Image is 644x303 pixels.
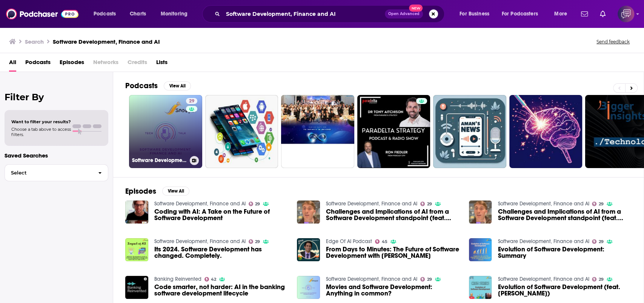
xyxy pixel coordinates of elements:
span: From Days to Minutes: The Future of Software Development with [PERSON_NAME] [326,246,460,259]
span: Choose a tab above to access filters. [11,127,71,137]
span: 29 [599,240,604,243]
span: Challenges and Implications of AI from a Software Development standpoint (feat. [PERSON_NAME]) [498,208,632,221]
a: Its 2024. Software Development has changed. Completely. [125,238,148,261]
h3: Search [25,38,44,45]
a: Evolution of Software Development: Summary [469,238,492,261]
span: More [554,9,567,19]
h2: Podcasts [125,81,158,90]
span: 29 [427,278,432,281]
span: 42 [211,278,216,281]
h2: Filter By [5,92,108,103]
span: Evolution of Software Development (feat. [PERSON_NAME]) [498,284,632,297]
a: Challenges and Implications of AI from a Software Development standpoint (feat. Jack Kennedy) [498,208,632,221]
button: open menu [155,8,197,20]
span: Networks [93,56,118,72]
button: Open AdvancedNew [385,9,423,18]
a: Podcasts [25,56,51,72]
a: EpisodesView All [125,187,189,196]
a: Code smarter, not harder: AI in the banking software development lifecycle [154,284,288,297]
button: open menu [454,8,499,20]
img: Challenges and Implications of AI from a Software Development standpoint (feat. Jack Kennedy) [469,200,492,223]
a: Its 2024. Software Development has changed. Completely. [154,246,288,259]
span: Open Advanced [388,12,420,16]
button: open menu [88,8,126,20]
span: For Podcasters [502,9,538,19]
a: Show notifications dropdown [578,8,591,20]
span: Charts [130,9,146,19]
span: Monitoring [161,9,188,19]
a: Show notifications dropdown [597,8,609,20]
a: Software Development, Finance and AI [498,200,589,207]
a: Episodes [60,56,84,72]
a: 29 [420,202,432,206]
span: Challenges and Implications of AI from a Software Development standpoint (feat. [PERSON_NAME]) [326,208,460,221]
a: Edge Of AI Podcast [326,238,372,245]
span: 29 [599,202,604,206]
a: Challenges and Implications of AI from a Software Development standpoint (feat. Jack Kennedy) [326,208,460,221]
a: 42 [204,277,217,282]
h2: Episodes [125,187,156,196]
span: Credits [128,56,147,72]
span: 29 [189,98,194,105]
img: Evolution of Software Development (feat. Jason Crum) [469,276,492,299]
span: All [9,56,16,72]
span: Podcasts [94,9,116,19]
a: 29 [592,202,604,206]
span: Logged in as corioliscompany [618,6,634,22]
img: User Profile [618,6,634,22]
span: 29 [255,240,260,243]
span: 29 [599,278,604,281]
a: Software Development, Finance and AI [498,276,589,282]
a: From Days to Minutes: The Future of Software Development with Gibson AI [326,246,460,259]
p: Saved Searches [5,152,108,159]
button: open menu [497,8,549,20]
a: Lists [156,56,168,72]
a: Software Development, Finance and AI [154,238,246,245]
a: Software Development, Finance and AI [326,276,417,282]
span: 29 [255,202,260,206]
img: Coding with AI: A Take on the Future of Software Development [125,200,148,223]
button: View All [162,187,189,196]
a: 29 [249,239,260,244]
input: Search podcasts, credits, & more... [223,8,385,20]
a: 29 [186,98,197,104]
a: PodcastsView All [125,81,191,90]
img: From Days to Minutes: The Future of Software Development with Gibson AI [297,238,320,261]
a: 45 [375,239,387,244]
a: Evolution of Software Development: Summary [498,246,632,259]
a: 29 [249,202,260,206]
div: Search podcasts, credits, & more... [209,5,452,23]
span: Want to filter your results? [11,119,71,124]
img: Podchaser - Follow, Share and Rate Podcasts [6,7,78,21]
a: Banking Reinvented [154,276,201,282]
h3: Software Development, Finance and AI [132,157,187,164]
button: View All [164,81,191,90]
img: Code smarter, not harder: AI in the banking software development lifecycle [125,276,148,299]
a: 29 [592,239,604,244]
a: 29 [592,277,604,282]
span: New [409,5,423,12]
span: For Business [460,9,489,19]
a: Software Development, Finance and AI [154,200,246,207]
span: 29 [427,202,432,206]
button: Select [5,164,108,181]
img: Challenges and Implications of AI from a Software Development standpoint (feat. Jack Kennedy) [297,200,320,223]
h3: Software Development, Finance and AI [53,38,160,45]
a: Coding with AI: A Take on the Future of Software Development [154,208,288,221]
img: Movies and Software Development: Anything in common? [297,276,320,299]
span: Select [5,170,92,175]
button: Show profile menu [618,6,634,22]
a: 29Software Development, Finance and AI [129,95,202,168]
